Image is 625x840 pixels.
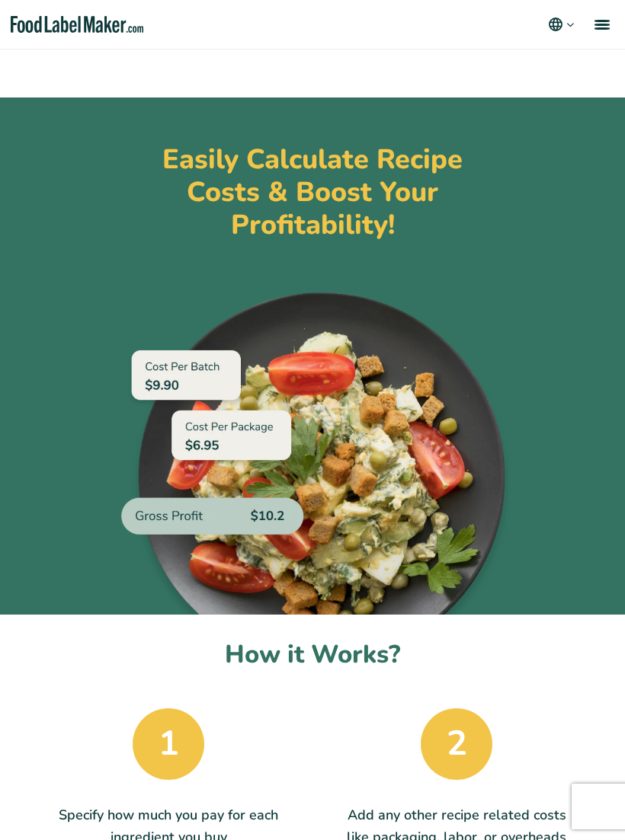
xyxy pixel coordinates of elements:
span: 2 [421,708,492,780]
span: 1 [133,708,204,780]
h1: Easily Calculate Recipe Costs & Boost Your Profitability! [145,143,480,242]
h2: How it Works? [24,639,601,672]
